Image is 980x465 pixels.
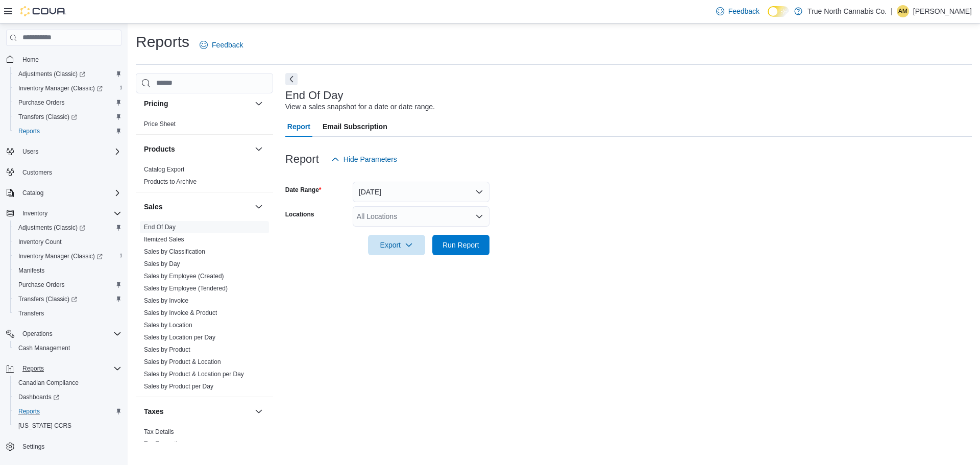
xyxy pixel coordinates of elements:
p: [PERSON_NAME] [913,5,972,17]
a: Price Sheet [144,120,176,128]
a: Purchase Orders [14,279,69,291]
span: Reports [18,407,40,415]
a: Feedback [195,35,247,55]
button: Inventory [2,206,126,221]
span: Transfers (Classic) [14,111,121,123]
label: Date Range [285,186,322,194]
button: Operations [2,327,126,341]
span: Adjustments (Classic) [14,68,121,80]
a: Dashboards [14,391,63,403]
a: Dashboards [10,390,126,404]
span: Sales by Employee (Tendered) [144,284,228,292]
label: Locations [285,210,314,218]
div: Pricing [136,118,273,134]
h3: Sales [144,202,163,212]
div: Sales [136,221,273,397]
span: Price Sheet [144,120,176,128]
button: [US_STATE] CCRS [10,419,126,433]
h3: End Of Day [285,89,344,102]
button: Pricing [253,97,265,110]
span: Customers [22,168,52,177]
button: Home [2,52,126,67]
span: Settings [22,443,44,451]
div: Aaron McConnell [897,5,909,17]
a: Adjustments (Classic) [14,222,89,234]
div: View a sales snapshot for a date or date range. [285,102,435,112]
button: Next [285,73,298,85]
div: Taxes [136,426,273,454]
span: Run Report [443,240,479,250]
span: Reports [14,405,121,418]
span: Inventory Manager (Classic) [14,82,121,94]
span: Reports [18,362,121,375]
span: Inventory [22,209,47,217]
button: Reports [18,362,48,375]
button: Catalog [2,186,126,200]
button: Settings [2,439,126,454]
span: Reports [18,127,40,135]
a: Inventory Manager (Classic) [10,81,126,95]
span: Washington CCRS [14,420,121,432]
a: Inventory Manager (Classic) [14,82,107,94]
button: Products [253,143,265,155]
h3: Report [285,153,319,165]
h1: Reports [136,32,189,52]
span: Cash Management [14,342,121,354]
a: Manifests [14,264,48,277]
button: Inventory Count [10,235,126,249]
a: Transfers (Classic) [10,110,126,124]
a: Inventory Count [14,236,66,248]
a: Sales by Product & Location per Day [144,371,244,378]
p: True North Cannabis Co. [807,5,887,17]
h3: Products [144,144,175,154]
span: Sales by Location [144,321,192,329]
span: Report [287,116,310,137]
button: Taxes [144,406,251,417]
button: Hide Parameters [327,149,401,169]
button: Purchase Orders [10,95,126,110]
a: Sales by Classification [144,248,205,255]
button: Taxes [253,405,265,418]
span: Reports [22,364,44,373]
a: Home [18,54,43,66]
span: Transfers (Classic) [18,113,77,121]
span: Inventory Count [14,236,121,248]
span: Tax Details [144,428,174,436]
span: Users [18,145,121,158]
span: Inventory Manager (Classic) [18,252,103,260]
button: Purchase Orders [10,278,126,292]
span: Purchase Orders [14,96,121,109]
span: Sales by Employee (Created) [144,272,224,280]
a: Tax Details [144,428,174,435]
span: Transfers (Classic) [18,295,77,303]
h3: Pricing [144,99,168,109]
button: Pricing [144,99,251,109]
span: Sales by Day [144,260,180,268]
span: Purchase Orders [18,99,65,107]
p: | [891,5,893,17]
span: Canadian Compliance [18,379,79,387]
span: Sales by Location per Day [144,333,215,341]
span: Products to Archive [144,178,197,186]
a: Sales by Employee (Created) [144,273,224,280]
span: Manifests [14,264,121,277]
span: [US_STATE] CCRS [18,422,71,430]
span: Feedback [212,40,243,50]
span: Inventory [18,207,121,219]
button: Users [2,144,126,159]
a: Sales by Invoice & Product [144,309,217,316]
a: Settings [18,440,48,453]
button: Reports [10,404,126,419]
button: Transfers [10,306,126,321]
span: Canadian Compliance [14,377,121,389]
span: Purchase Orders [14,279,121,291]
a: Transfers (Classic) [14,111,81,123]
button: Reports [2,361,126,376]
a: Adjustments (Classic) [10,67,126,81]
a: Purchase Orders [14,96,69,109]
span: Tax Exemptions [144,440,187,448]
a: Inventory Manager (Classic) [10,249,126,263]
span: AM [898,5,908,17]
span: Itemized Sales [144,235,184,243]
